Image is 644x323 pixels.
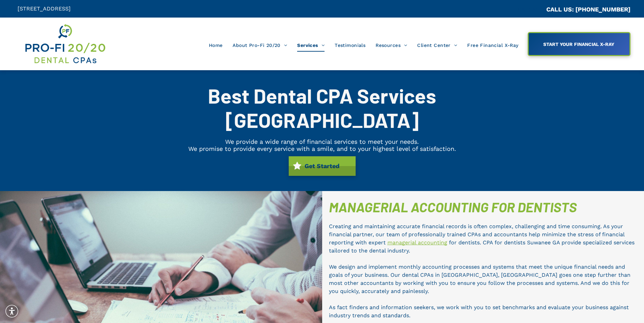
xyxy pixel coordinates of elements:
span: We design and implement monthly accounting processes and systems that meet the unique financial n... [329,264,630,294]
span: CA::CALLC [518,6,546,13]
a: Get Started [289,156,356,176]
a: Free Financial X-Ray [462,39,523,52]
span: MANAGERIAL ACCOUNTING FOR DENTISTS [329,199,577,215]
span: Get Started [302,159,342,173]
a: Resources [371,39,412,52]
a: managerial accounting [387,239,447,246]
span: for dentists. CPA for dentists Suwanee GA provide specialized services tailored to the dental ind... [329,239,635,254]
a: CALL US: [PHONE_NUMBER] [546,6,630,13]
span: As fact finders and information seekers, we work with you to set benchmarks and evaluate your bus... [329,304,629,319]
span: We provide a wide range of financial services to meet your needs. [225,138,419,145]
a: Services [292,39,330,52]
span: Creating and maintaining accurate financial records is often complex, challenging and time consum... [329,223,624,246]
span: START YOUR FINANCIAL X-RAY [541,38,617,50]
a: About Pro-Fi 20/20 [228,39,292,52]
span: Best Dental CPA Services [GEOGRAPHIC_DATA] [208,83,436,132]
a: Testimonials [330,39,371,52]
img: Get Dental CPA Consulting, Bookkeeping, & Bank Loans [24,23,106,65]
span: We promise to provide every service with a smile, and to your highest level of satisfaction. [188,145,456,152]
a: Home [204,39,228,52]
a: Client Center [412,39,462,52]
span: [STREET_ADDRESS] [18,5,71,12]
a: START YOUR FINANCIAL X-RAY [528,32,630,56]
